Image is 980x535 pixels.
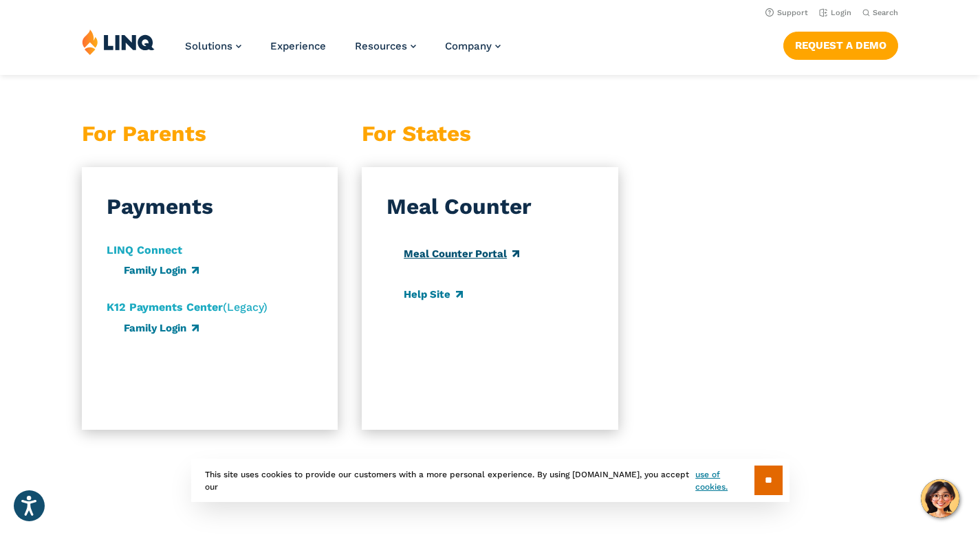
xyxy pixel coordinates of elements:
span: Search [873,8,898,17]
h3: Meal Counter [386,192,532,223]
span: Solutions [185,40,232,52]
strong: K12 Payments Center [107,301,223,314]
a: use of cookies. [695,468,754,493]
h3: For Parents [82,119,338,150]
a: Family Login [124,322,199,334]
nav: Primary Navigation [185,29,501,74]
a: Login [819,8,851,17]
a: Resources [355,40,416,52]
a: Company [445,40,501,52]
a: Solutions [185,40,241,52]
strong: LINQ Connect [107,243,182,256]
h3: For States [362,119,618,150]
a: Meal Counter Portal [404,248,519,260]
div: This site uses cookies to provide our customers with a more personal experience. By using [DOMAIN... [191,459,790,502]
span: Company [445,40,492,52]
a: Experience [270,40,326,52]
a: Support [765,8,808,17]
p: (Legacy) [107,299,268,316]
button: Hello, have a question? Let’s chat. [921,479,959,518]
img: LINQ | K‑12 Software [82,29,155,55]
span: Resources [355,40,407,52]
a: Family Login [124,264,199,276]
a: Help Site [404,288,463,301]
a: Request a Demo [783,32,898,59]
h3: Payments [107,192,213,223]
button: Open Search Bar [862,8,898,18]
nav: Button Navigation [783,29,898,59]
